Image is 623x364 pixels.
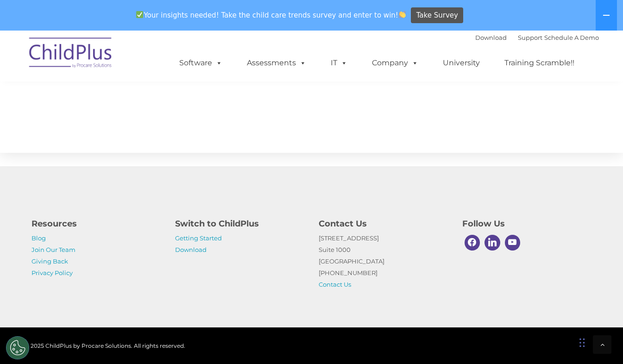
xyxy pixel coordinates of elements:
font: | [475,34,599,41]
a: Company [363,54,428,72]
img: ✅ [136,11,143,18]
a: Schedule A Demo [544,34,599,41]
h4: Contact Us [319,217,448,230]
span: Take Survey [416,7,458,24]
a: Blog [31,234,46,242]
img: 👏 [399,11,406,18]
p: [STREET_ADDRESS] Suite 1000 [GEOGRAPHIC_DATA] [PHONE_NUMBER] [319,232,448,290]
a: Software [170,54,232,72]
a: Download [475,34,507,41]
a: Training Scramble!! [495,54,584,72]
div: Drag [579,329,585,357]
img: ChildPlus by Procare Solutions [25,31,117,77]
iframe: Chat Widget [577,320,623,364]
h4: Switch to ChildPlus [175,217,305,230]
span: Your insights needed! Take the child care trends survey and enter to win! [132,6,410,24]
a: Join Our Team [31,246,76,253]
a: Download [175,246,207,253]
a: IT [321,54,357,72]
span: Phone number [129,99,168,106]
a: University [434,54,489,72]
a: Linkedin [482,232,503,253]
h4: Follow Us [462,217,592,230]
span: Last name [129,61,157,68]
h4: Resources [31,217,161,230]
span: © 2025 ChildPlus by Procare Solutions. All rights reserved. [25,342,185,349]
a: Contact Us [319,281,351,288]
a: Take Survey [411,7,463,24]
a: Support [518,34,542,41]
button: Cookies Settings [6,336,29,359]
a: Assessments [238,54,315,72]
a: Facebook [462,232,483,253]
a: Getting Started [175,234,222,242]
a: Youtube [503,232,523,253]
a: Giving Back [31,257,68,265]
a: Privacy Policy [31,269,73,276]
